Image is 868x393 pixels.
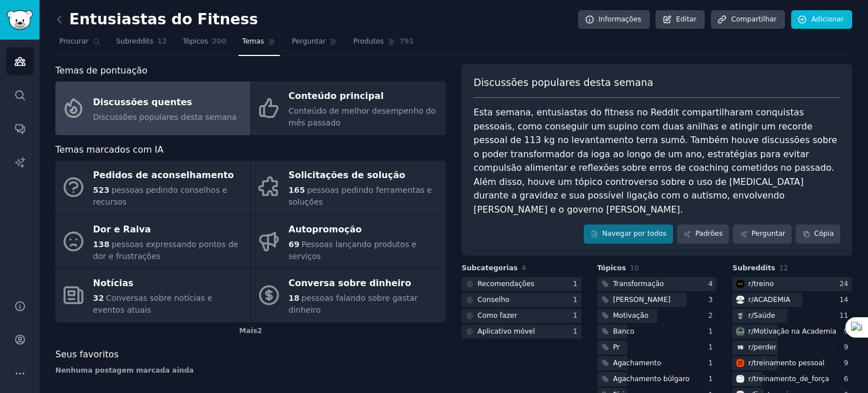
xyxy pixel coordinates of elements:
a: Conteúdo principalConteúdo de melhor desempenho do mês passado [251,81,446,135]
a: Solicitações de solução165pessoas pedindo ferramentas e soluções [251,161,446,214]
img: treinamento de força [736,375,744,383]
a: treinamento de forçar/treinamento_de_força6 [732,372,852,386]
font: Discussões populares desta semana [93,113,237,122]
font: Transformação [613,280,664,288]
a: Informações [578,10,650,29]
a: Saúder/Saúde11 [732,309,852,323]
font: 32 [93,293,104,303]
font: Editar [676,15,696,23]
font: Motivação [613,312,649,319]
a: Subreddits12 [112,33,171,56]
img: perder isso [736,343,744,351]
font: 1 [709,375,713,383]
a: Dor e Raiva138pessoas expressando pontos de dor e frustrações [55,215,250,269]
font: 9 [844,327,848,335]
a: perder issor/perder9 [732,340,852,355]
font: Subreddits [116,37,154,45]
font: 2 [257,327,262,335]
a: Como fazer1 [462,309,581,323]
font: Procurar [59,37,89,45]
font: 10 [630,264,639,272]
font: 14 [839,296,848,304]
font: Aplicativo móvel [478,327,535,335]
a: Perguntar [733,224,792,244]
font: 523 [93,185,110,195]
font: Dor e Raiva [93,224,151,235]
a: Notícias32Conversas sobre notícias e eventos atuais [55,269,250,322]
a: Navegar por todos [584,224,673,244]
font: Saúde [754,312,775,319]
font: Agachamento [613,359,661,367]
font: Discussões quentes [93,97,192,107]
img: dar certo [736,280,744,288]
font: Conselho [478,296,509,304]
font: r/ [748,343,753,351]
a: Procurar [55,33,105,56]
font: Banco [613,327,635,335]
a: Temas [238,33,280,56]
img: Motivação para academia [736,327,744,335]
font: Cópia [814,230,834,237]
font: Nenhuma postagem marcada ainda [55,366,194,374]
a: Produtos791 [349,33,418,56]
font: Recomendações [478,280,534,288]
font: r/ [748,280,753,288]
font: perder [754,343,776,351]
font: 791 [400,37,414,45]
font: 11 [839,312,848,319]
font: 9 [844,343,848,351]
img: ACADEMIA [736,296,744,304]
a: Pr1 [597,340,717,355]
font: Pedidos de aconselhamento [93,170,234,180]
a: Conselho1 [462,293,581,307]
font: [PERSON_NAME] [613,296,671,304]
a: Compartilhar [711,10,785,29]
a: Agachamento1 [597,356,717,370]
font: 18 [289,293,300,303]
font: 1 [573,327,578,335]
font: 69 [289,240,300,249]
a: Discussões quentesDiscussões populares desta semana [55,81,250,135]
font: Entusiastas do Fitness [70,11,258,28]
font: Esta semana, entusiastas do fitness no Reddit compartilharam conquistas pessoais, como conseguir ... [474,107,840,215]
img: Saúde [736,312,744,319]
a: Perguntar [288,33,341,56]
font: 1 [709,327,713,335]
a: [PERSON_NAME]3 [597,293,717,307]
font: Perguntar [752,230,785,237]
font: 1 [709,343,713,351]
a: Agachamento búlgaro1 [597,372,717,386]
font: Subcategorias [462,264,518,272]
font: Tópicos [183,37,208,45]
font: 1 [573,312,578,319]
font: Temas marcados com IA [55,144,163,155]
font: Discussões populares desta semana [474,77,653,88]
font: 165 [289,185,305,195]
a: Pedidos de aconselhamento523pessoas pedindo conselhos e recursos [55,161,250,214]
font: Pessoas lançando produtos e serviços [289,240,416,261]
a: Editar [656,10,705,29]
font: Informações [598,15,641,23]
a: Autopromoção69Pessoas lançando produtos e serviços [251,215,446,269]
font: Temas de pontuação [55,65,147,76]
font: Autopromoção [289,224,362,235]
font: 24 [839,280,848,288]
font: Motivação na Academia [754,327,836,335]
font: 1 [573,280,578,288]
button: Cópia [796,224,840,244]
a: ACADEMIAr/ACADEMIA14 [732,293,852,307]
font: treino [754,280,774,288]
font: 3 [709,296,713,304]
font: r/ [748,359,753,367]
font: r/ [748,375,753,383]
font: pessoas falando sobre gastar dinheiro [289,293,418,314]
font: Temas [242,37,264,45]
font: Notícias [93,278,134,288]
font: pessoas pedindo ferramentas e soluções [289,185,432,206]
a: Transformação4 [597,277,717,291]
font: 200 [212,37,227,45]
font: Agachamento búlgaro [613,375,690,383]
font: 4 [522,264,526,272]
a: Motivação para academiar/Motivação na Academia9 [732,325,852,339]
font: Navegar por todos [602,230,667,237]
